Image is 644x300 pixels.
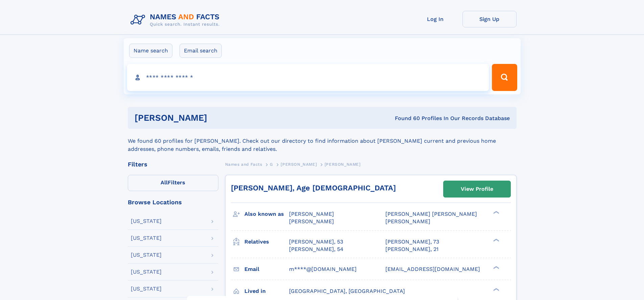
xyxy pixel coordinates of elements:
a: [PERSON_NAME], Age [DEMOGRAPHIC_DATA] [231,184,396,192]
a: [PERSON_NAME], 21 [385,246,438,253]
div: We found 60 profiles for [PERSON_NAME]. Check out our directory to find information about [PERSON... [128,129,517,153]
h3: Also known as [244,208,289,220]
h3: Relatives [244,236,289,248]
label: Filters [128,175,218,191]
a: G [270,160,273,168]
div: Browse Locations [128,199,218,205]
div: Found 60 Profiles In Our Records Database [301,115,510,122]
div: [US_STATE] [131,286,162,292]
div: ❯ [492,210,500,215]
span: All [161,179,168,186]
span: [PERSON_NAME] [PERSON_NAME] [385,211,477,217]
h1: [PERSON_NAME] [135,114,301,122]
div: Filters [128,161,218,167]
div: [US_STATE] [131,235,162,241]
div: [US_STATE] [131,269,162,275]
h3: Lived in [244,285,289,297]
div: [US_STATE] [131,218,162,224]
a: View Profile [444,181,510,197]
a: Log In [408,11,462,27]
a: [PERSON_NAME], 73 [385,238,439,246]
div: ❯ [492,265,500,270]
a: [PERSON_NAME] [281,160,317,168]
input: search input [127,64,489,91]
img: Logo Names and Facts [128,11,225,29]
h3: Email [244,263,289,275]
a: [PERSON_NAME], 54 [289,246,343,253]
div: ❯ [492,287,500,292]
span: G [270,162,273,167]
a: Names and Facts [225,160,262,168]
span: [EMAIL_ADDRESS][DOMAIN_NAME] [385,266,480,272]
div: [US_STATE] [131,252,162,258]
button: Search Button [492,64,517,91]
a: [PERSON_NAME], 53 [289,238,343,246]
span: [PERSON_NAME] [385,218,430,225]
span: [PERSON_NAME] [289,218,334,225]
span: [PERSON_NAME] [289,211,334,217]
span: [GEOGRAPHIC_DATA], [GEOGRAPHIC_DATA] [289,288,405,294]
span: [PERSON_NAME] [281,162,317,167]
label: Email search [180,44,222,58]
a: Sign Up [462,11,517,27]
div: View Profile [461,181,493,197]
span: [PERSON_NAME] [325,162,361,167]
label: Name search [129,44,172,58]
div: ❯ [492,238,500,242]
